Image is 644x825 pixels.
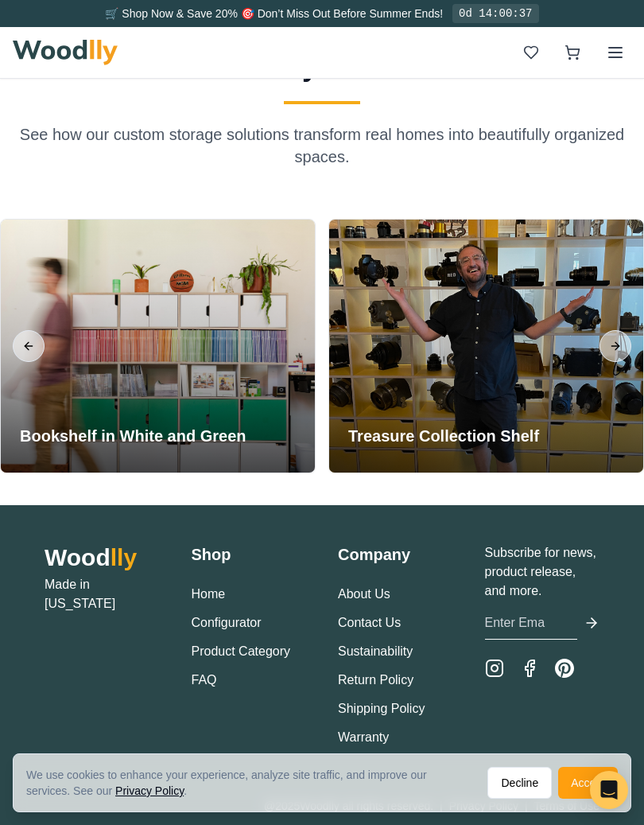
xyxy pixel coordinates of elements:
h3: Treasure Collection Shelf [348,425,539,447]
a: FAQ [192,673,217,687]
div: We use cookies to enhance your experience, analyze site traffic, and improve our services. See our . [26,767,475,799]
p: Made in [US_STATE] [45,575,160,613]
a: Return Policy [338,673,413,687]
span: 🛒 Shop Now & Save 20% 🎯 Don’t Miss Out Before Summer Ends! [105,7,443,20]
div: Open Intercom Messenger [590,771,628,809]
h3: Company [338,543,453,566]
img: Woodlly [13,40,118,65]
input: Enter Email [485,607,578,640]
a: Contact Us [338,616,401,629]
a: About Us [338,587,390,601]
p: See how our custom storage solutions transform real homes into beautifully organized spaces. [19,123,625,168]
h3: Bookshelf in White and Green [20,425,246,447]
a: Sustainability [338,644,413,658]
button: Configurator [192,613,262,632]
a: Shipping Policy [338,702,425,715]
div: 0d 14:00:37 [452,4,538,23]
a: Home [192,587,226,601]
span: lly [111,544,137,570]
h2: Wood [45,543,160,572]
a: Product Category [192,644,291,658]
p: Subscribe for news, product release, and more. [485,543,600,601]
a: Pinterest [555,659,574,678]
a: Warranty [338,730,389,744]
button: Accept [558,767,618,799]
h3: Shop [192,543,307,566]
a: Instagram [485,659,504,678]
button: Decline [487,767,552,799]
a: Privacy Policy [115,784,184,797]
a: Facebook [520,659,539,678]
